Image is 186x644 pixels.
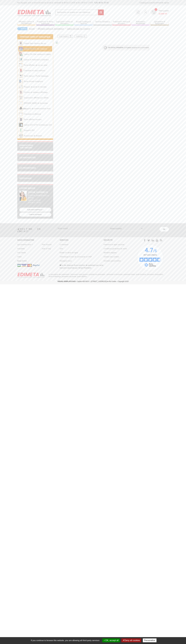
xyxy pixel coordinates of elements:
div: Nos équipes sont à votre service du lundi au vendredi de 8h30 à 12h30 et de 13h30 à 17h30 [17,1,109,4]
img: Cadres et Présentoirs Extérieur [19,58,23,62]
a: Présentoirs Presse et Journaux [112,21,131,25]
a: Affichage Cadres et Signalétique [38,27,67,30]
a: Retour [17,27,27,30]
div: 08h30 à 12h30 13h30 à 17h30 [28,194,51,204]
img: Chevalets et stop trottoirs [19,69,23,72]
img: Edimeta [17,8,51,18]
a: Données personnelles [104,260,121,262]
a: Porte-affiches de sol sur pied [24,64,47,66]
input: Rechercher un produit ou une référence... [55,10,104,15]
p: Le spécialiste des présentoirs. Découvrez notre gamme complète de présentoirs : présentoir à broc... [49,273,167,278]
img: Accessoires de fixation [19,134,23,138]
img: Porte-affiches muraux [19,117,23,121]
div: [PERSON_NAME][DATE] au [DATE] [28,194,51,199]
img: Avis Vérifiés - 4.7 sur 5 - 247 avis clients [137,244,164,271]
a: Supports PLV [24,129,35,131]
a: Qui sommes nous ? [17,244,33,246]
a: Présentoirs Multimédia [131,21,150,25]
img: Plaques de porte et murales [19,85,23,89]
div: Nous connaître [17,239,60,242]
span: € HT [159,12,169,15]
div: Sécurité [104,239,137,242]
a: Présentoirs et Porte-brochures [36,21,55,25]
img: devis rapide [152,11,156,14]
img: widget-service.jpg [19,191,27,201]
a: Chevalets et stop trottoirs [24,69,45,72]
a: Cadres Clic-Clac Alu Clippant [24,48,47,50]
a: Plan d'accès [42,244,52,246]
a: Catalogue gratuit [140,1,154,4]
p: Ce site dispose d’une solution de paiement par carte bancaire sécurisée par Stripe Paiement. [60,264,104,269]
a: Accessoires de fixation [24,134,42,137]
a: Vidéo [17,256,22,258]
div: Services [60,239,104,242]
a: Affichage Cadres et Signalétique [17,21,36,25]
a: Chevalets conférence [24,113,41,115]
a: La livraison [60,244,68,246]
img: Suspension affiches par câbles [19,96,23,100]
a: Plaques de porte et murales [24,86,47,88]
a: Affichage Cadres et Signalétique [20,36,50,38]
span: 0,00 [159,12,163,15]
a: Actualités [17,248,25,250]
a: Cadres et Présentoirs Extérieur [24,58,49,61]
a: Exposition Grilles et Panneaux [55,21,74,25]
a: Fiche produit [57,35,73,38]
a: Cadres LED & PLV lumineuses LED [24,124,52,126]
div: | [140,1,169,4]
img: Chevalets conférence [19,112,23,116]
a: Nous écrire [17,260,27,262]
a: Conditions générales de vente [104,248,127,250]
a: ON VOUS RAPPELLE ? [19,208,51,212]
a: Vitrines et tableaux affichage [24,91,48,93]
strong: VISUAL-DISPLAYS SAS [58,281,76,282]
a: Suspension affiches par câbles [24,96,49,99]
a: Porte-visuels comptoirs [24,80,43,83]
p: – Capital 400 000 € - [STREET_ADDRESS]-le-Roi Cedex - Copyright 2018 [20,281,166,282]
a: DESTOCKAGE [19,177,32,180]
strong: [PHONE_NUMBER] 03 [28,191,48,193]
img: Cadres Clic-Clac couleurs à clapet [19,52,23,56]
img: Vitrines et tableaux affichage [19,90,23,94]
a: Supports de communication bois [24,107,51,110]
img: devis rapide [137,11,139,14]
img: Porte-visuels comptoirs [19,79,23,83]
a: FABRICATIONS"Sur Mesure" [19,144,33,149]
a: Imprimer [75,35,87,38]
a: Télécharger le bon de commande en PDF [60,256,92,258]
a: Aide & FAQ [42,248,51,250]
a: LES NOUVEAUTÉS [19,156,36,159]
img: Porte-menus / Porte-messages [19,74,23,78]
img: Supports PLV [19,128,23,132]
input: rechercher [98,10,104,15]
img: Cadres LED & PLV lumineuses LED [19,123,23,127]
button: Personalize (modal window) [143,638,157,642]
p: à réception de la commande [103,45,150,50]
button: Deny all cookies [121,638,141,642]
h3: restons en contact [17,228,52,233]
a: CONTACTEZ-NOUS [19,212,51,217]
span: 0 [155,8,157,11]
strong: 01 46 81 33 03 [94,1,109,4]
img: Porte-affiches de sol sur pied [19,63,23,67]
a: Classement et Rangement [151,21,169,25]
img: Cadres Deco Muraux Alu ou Bois [19,41,23,45]
input: OK [160,227,169,231]
a: Etablir un devis en ligne [60,252,78,254]
a: Porte-menus / Porte-messages [24,75,48,77]
a: Rejoignez-nous [60,260,72,262]
a: Cadres Clic-Clac couleurs à clapet [24,53,51,55]
button: OK, accept all [102,638,120,642]
span: Mon panier [159,9,169,15]
a: Gestion des cookies [104,256,119,258]
span: If you continue to browse this website, you are allowing all third-party services [30,639,101,641]
strong: EN STOCK, LIVRAISON 3 à 4 jours [108,47,131,48]
a: Paiement en ligne sécurisé [104,244,124,246]
a: Avis clients [17,252,26,254]
a: LES PROMOTIONS [19,167,36,169]
h2: A votre service [19,187,51,189]
img: newsletter.jpg [17,228,19,230]
input: Votre email [56,226,104,231]
a: Accueil Guidage et Sécurité [74,21,93,25]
